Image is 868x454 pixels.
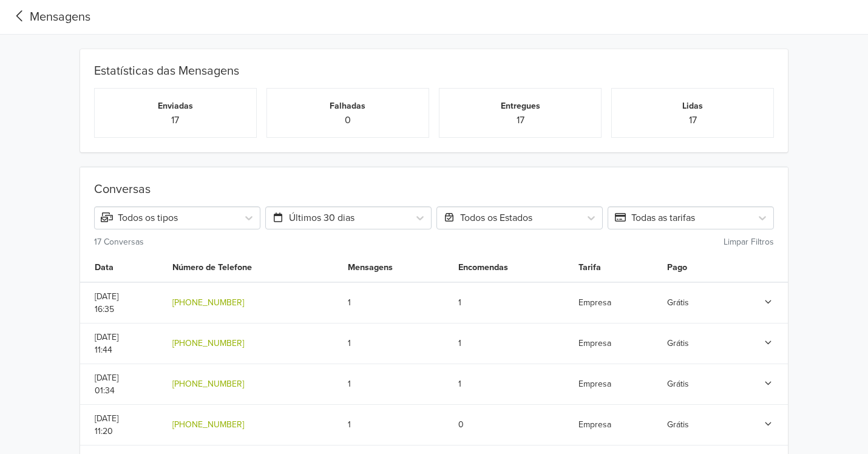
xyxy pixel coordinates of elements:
[104,113,246,127] p: 17
[451,282,571,324] td: 1
[95,373,118,396] span: [DATE] 01:34
[614,212,695,224] span: Todas as tarifas
[451,364,571,404] td: 1
[277,113,419,127] p: 0
[95,332,118,355] span: [DATE] 11:44
[172,297,244,308] a: [PHONE_NUMBER]
[272,212,354,224] span: Últimos 30 dias
[578,379,611,389] span: Empresa
[571,254,659,282] th: Tarifa
[667,297,689,308] span: Grátis
[682,101,703,111] small: Lidas
[667,338,689,348] span: Grátis
[449,113,591,127] p: 17
[172,419,244,430] a: [PHONE_NUMBER]
[451,254,571,282] th: Encomendas
[451,404,571,445] td: 0
[101,212,178,224] span: Todos os tipos
[165,254,341,282] th: Número de Telefone
[443,212,532,224] span: Todos os Estados
[172,379,244,389] a: [PHONE_NUMBER]
[158,101,193,111] small: Enviadas
[724,237,774,247] small: Limpar Filtros
[341,404,452,445] td: 1
[94,237,144,247] small: 17 Conversas
[10,8,90,26] a: Mensagens
[94,182,775,202] div: Conversas
[660,254,728,282] th: Pago
[89,49,779,83] div: Estatísticas das Mensagens
[172,338,244,348] a: [PHONE_NUMBER]
[341,364,452,404] td: 1
[578,338,611,348] span: Empresa
[341,323,452,364] td: 1
[95,413,118,436] span: [DATE] 11:20
[578,297,611,308] span: Empresa
[451,323,571,364] td: 1
[95,291,118,314] span: [DATE] 16:35
[330,101,365,111] small: Falhadas
[80,254,165,282] th: Data
[667,379,689,389] span: Grátis
[578,419,611,430] span: Empresa
[341,282,452,324] td: 1
[341,254,452,282] th: Mensagens
[622,113,764,127] p: 17
[501,101,540,111] small: Entregues
[667,419,689,430] span: Grátis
